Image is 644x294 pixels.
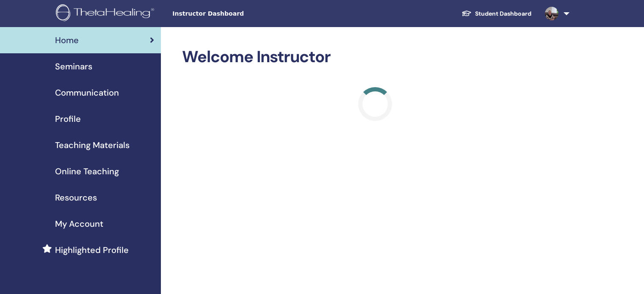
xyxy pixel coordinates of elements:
span: Communication [55,86,119,99]
span: Home [55,34,79,47]
span: My Account [55,217,103,230]
span: Highlighted Profile [55,244,129,256]
span: Profile [55,113,81,125]
span: Teaching Materials [55,139,130,151]
span: Seminars [55,60,92,73]
span: Instructor Dashboard [172,9,299,18]
a: Student Dashboard [455,6,538,22]
img: logo.png [56,4,157,23]
h2: Welcome Instructor [182,47,568,67]
span: Resources [55,191,97,204]
img: default.jpg [545,7,558,20]
span: Online Teaching [55,165,119,178]
img: graduation-cap-white.svg [462,10,472,17]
